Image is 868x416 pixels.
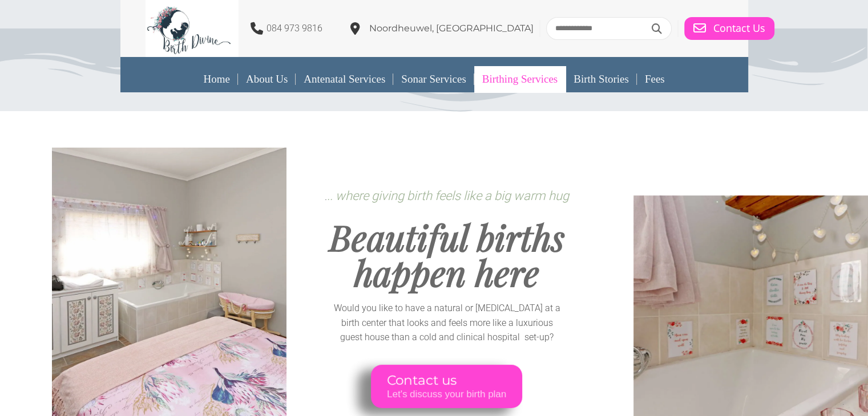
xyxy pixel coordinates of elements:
[387,373,507,389] span: Contact us
[333,301,562,345] p: Would you like to have a natural or [MEDICAL_DATA] at a birth center that looks and feels more li...
[637,66,673,92] a: Fees
[238,66,296,92] a: About Us
[566,66,637,92] a: Birth Stories
[296,66,393,92] a: Antenatal Services
[474,66,566,92] a: Birthing Services
[372,365,523,408] a: Contact us Let's discuss your birth plan
[369,23,534,34] span: Noordheuwel, [GEOGRAPHIC_DATA]
[684,17,774,40] a: Contact Us
[329,213,565,296] span: Beautiful births happen here
[327,189,569,203] span: .. where giving birth feels like a big warm hug
[195,66,237,92] a: Home
[713,22,765,35] span: Contact Us
[387,389,507,400] span: Let's discuss your birth plan
[393,66,474,92] a: Sonar Services
[267,21,322,36] p: 084 973 9816
[325,191,569,202] span: .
